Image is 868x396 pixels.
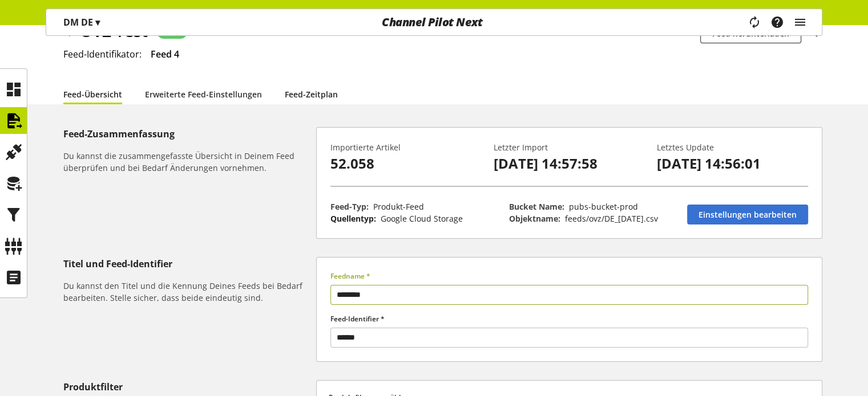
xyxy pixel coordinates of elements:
[330,141,482,153] p: Importierte Artikel
[63,15,100,29] p: DM DE
[95,16,100,28] span: ▾
[381,213,463,224] span: Google Cloud Storage
[63,257,312,271] h5: Titel und Feed-Identifier
[494,141,645,153] p: Letzter Import
[63,380,312,394] h5: Produktfilter
[145,88,262,100] a: Erweiterte Feed-Einstellungen
[330,201,369,212] span: Feed-Typ:
[63,280,312,304] h6: Du kannst den Titel und die Kennung Deines Feeds bei Bedarf bearbeiten. Stelle sicher, dass beide...
[569,201,638,212] span: pubs-bucket-prod
[63,127,312,141] h5: Feed-Zusammenfassung
[63,48,142,60] span: Feed-Identifikator:
[151,48,179,60] span: Feed 4
[373,201,424,212] span: Produkt-Feed
[494,153,645,174] p: [DATE] 14:57:58
[330,314,385,324] span: Feed-Identifier *
[509,213,560,224] span: Objektname:
[509,201,564,212] span: Bucket Name:
[63,88,122,100] a: Feed-Übersicht
[657,153,808,174] p: [DATE] 14:56:01
[46,9,822,36] nav: main navigation
[687,205,808,224] a: Einstellungen bearbeiten
[63,150,312,174] h6: Du kannst die zusammengefasste Übersicht in Deinem Feed überprüfen und bei Bedarf Änderungen vorn...
[330,271,370,281] span: Feedname *
[699,209,797,221] span: Einstellungen bearbeiten
[330,153,482,174] p: 52.058
[565,213,658,224] span: feeds/ovz/DE_2025-10-13.csv
[330,213,376,224] span: Quellentyp:
[285,88,338,100] a: Feed-Zeitplan
[657,141,808,153] p: Letztes Update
